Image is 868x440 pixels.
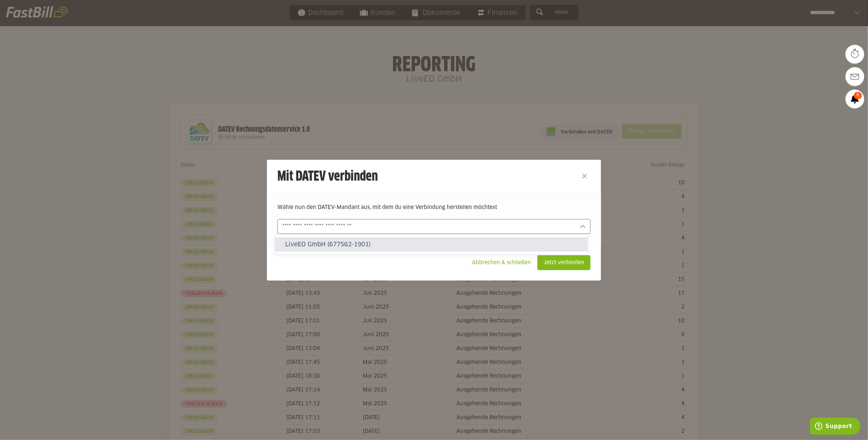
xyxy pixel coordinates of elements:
a: 6 [846,90,864,108]
p: Wähle nun den DATEV-Mandant aus, mit dem du eine Verbindung herstellen möchtest [277,203,591,212]
sl-option: LiveEO GmbH (677562-1901) [275,237,588,252]
span: 6 [854,92,862,99]
sl-button: Abbrechen & schließen [466,255,537,270]
iframe: Opens a widget where you can find more information [810,418,861,436]
sl-button: Jetzt verbinden [537,255,591,270]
